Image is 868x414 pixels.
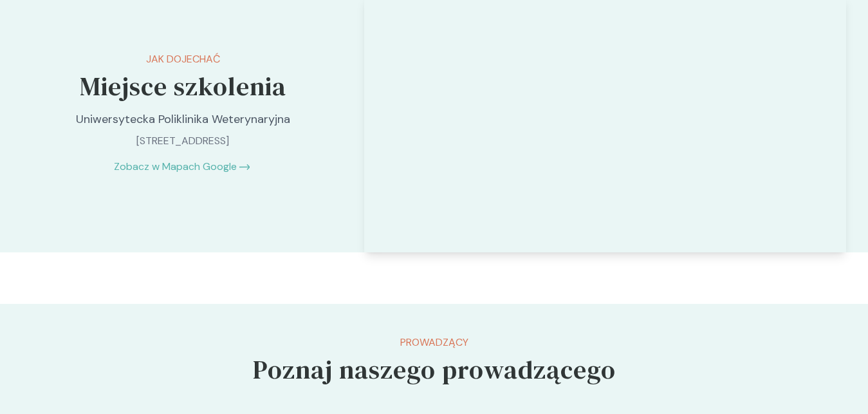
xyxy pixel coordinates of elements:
[33,350,836,389] h5: Poznaj naszego prowadzącego
[114,159,237,174] a: Zobacz w Mapach Google
[48,133,318,149] p: [STREET_ADDRESS]
[33,335,836,350] p: Prowadzący
[48,67,318,106] h5: Miejsce szkolenia
[48,52,318,67] p: Jak dojechać
[48,111,318,128] p: Uniwersytecka Poliklinika Weterynaryjna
